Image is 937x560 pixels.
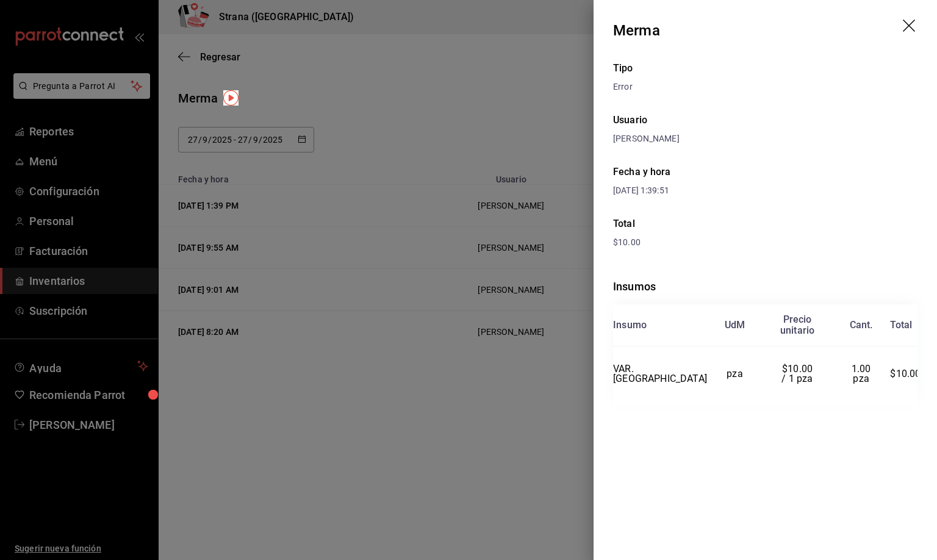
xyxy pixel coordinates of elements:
div: Total [890,320,912,331]
span: $10.00 [890,368,921,379]
span: $10.00 / 1 pza [781,363,815,384]
div: Total [613,217,917,231]
div: Cant. [850,320,873,331]
div: Precio unitario [780,314,814,336]
img: Tooltip marker [223,90,239,106]
div: Error [613,81,917,93]
td: pza [707,346,763,401]
div: [PERSON_NAME] [613,132,917,145]
div: Fecha y hora [613,165,917,179]
td: VAR. [GEOGRAPHIC_DATA] [613,346,707,401]
span: 1.00 pza [852,363,874,384]
span: $10.00 [613,237,641,247]
button: drag [903,20,917,34]
div: [DATE] 1:39:51 [613,184,917,197]
div: Tipo [613,61,917,76]
div: UdM [725,320,745,331]
div: Insumo [613,320,647,331]
div: Insumos [613,278,917,295]
div: Usuario [613,113,917,127]
div: Merma [613,20,660,41]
